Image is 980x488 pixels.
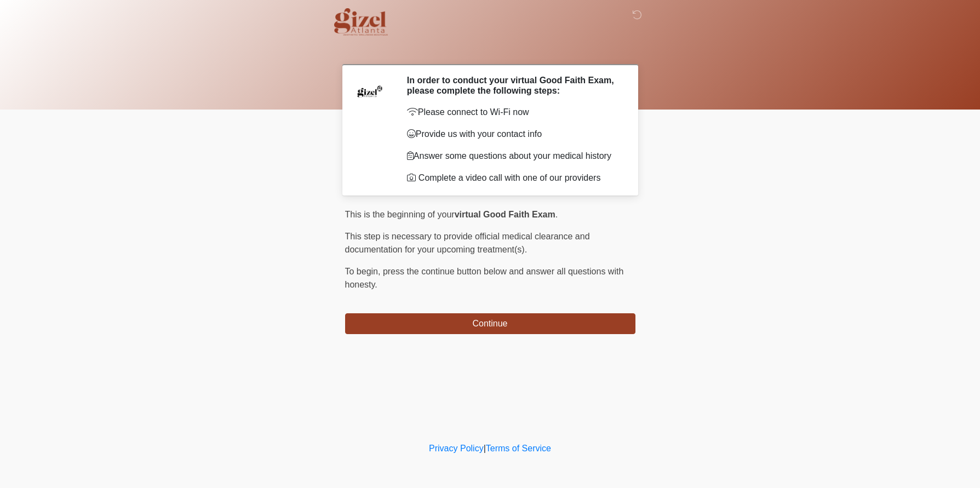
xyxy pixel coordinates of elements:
[407,150,619,163] p: Answer some questions about your medical history
[345,267,383,276] span: To begin,
[345,210,455,219] span: This is the beginning of your
[407,171,619,185] li: Complete a video call with one of our providers
[334,8,388,36] img: Gizel Atlanta Logo
[345,232,590,254] span: This step is necessary to provide official medical clearance and documentation for your upcoming ...
[455,210,555,219] strong: virtual Good Faith Exam
[345,313,635,334] button: Continue
[429,444,484,453] a: Privacy Policy
[486,444,551,453] a: Terms of Service
[407,75,619,96] h2: In order to conduct your virtual Good Faith Exam, please complete the following steps:
[345,267,624,289] span: press the continue button below and answer all questions with honesty.
[484,444,486,453] a: |
[407,106,619,119] p: Please connect to Wi-Fi now
[407,128,619,141] p: Provide us with your contact info
[353,75,386,108] img: Agent Avatar
[337,39,644,60] h1: ‎ ‎
[555,210,558,219] span: .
